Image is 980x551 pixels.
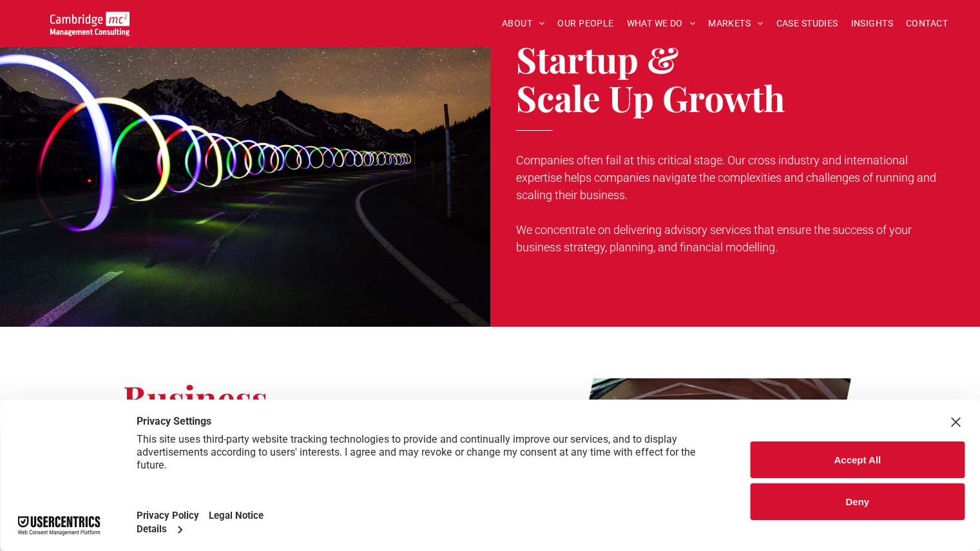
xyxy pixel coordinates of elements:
[123,374,269,461] span: Business Advisory
[551,14,620,34] a: OUR PEOPLE
[845,14,899,34] a: INSIGHTS
[516,223,912,254] span: We concentrate on delivering advisory services that ensure the success of your business strategy,...
[516,153,936,202] span: Companies often fail at this critical stage. Our cross industry and international expertise helps...
[770,14,845,34] a: CASE STUDIES
[899,14,954,34] a: CONTACT
[702,14,769,34] a: MARKETS
[50,14,130,27] a: Your Business Transformed | Cambridge Management Consulting
[516,35,678,82] span: Startup &
[620,14,702,34] a: WHAT WE DO
[495,14,552,34] a: ABOUT
[516,73,785,121] span: Scale Up Growth
[50,12,130,36] img: Go to Homepage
